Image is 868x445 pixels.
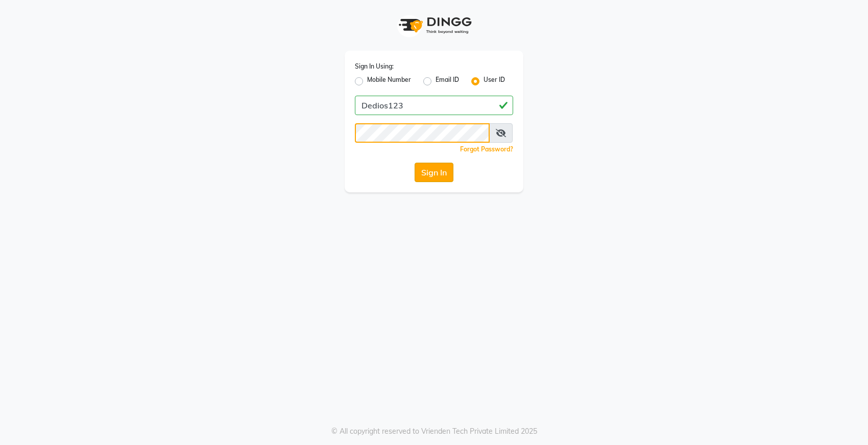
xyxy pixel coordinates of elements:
button: Sign In [415,163,453,182]
label: User ID [484,75,505,87]
label: Email ID [436,75,459,87]
label: Sign In Using: [355,62,394,71]
a: Forgot Password? [460,145,513,153]
label: Mobile Number [367,75,411,87]
input: Username [355,123,490,143]
img: logo1.svg [393,10,475,40]
input: Username [355,96,513,115]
